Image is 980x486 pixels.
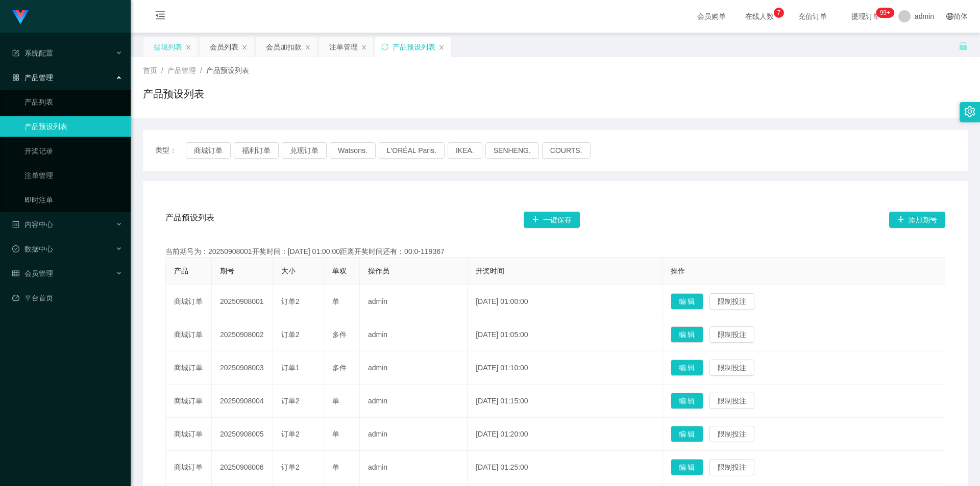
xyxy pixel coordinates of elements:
span: 内容中心 [12,220,53,228]
i: 图标: appstore-o [12,74,19,81]
td: [DATE] 01:00:00 [468,285,662,318]
h1: 产品预设列表 [143,86,204,101]
span: 类型： [155,142,186,159]
td: admin [360,451,468,484]
td: admin [360,385,468,418]
span: 产品预设列表 [165,212,214,228]
span: 在线人数 [740,13,779,20]
button: 图标: plus添加期号 [889,212,945,228]
a: 开奖记录 [24,141,122,161]
img: logo.9652507e.png [12,10,29,24]
button: 福利订单 [234,142,279,159]
span: 提现订单 [846,13,885,20]
div: 当前期号为：20250908001开奖时间：[DATE] 01:00:00距离开奖时间还有：00:0-119367 [165,246,945,257]
td: [DATE] 01:25:00 [468,451,662,484]
span: 订单1 [281,364,300,372]
td: admin [360,351,468,385]
td: [DATE] 01:15:00 [468,385,662,418]
div: 会员列表 [210,37,238,57]
i: 图标: close [361,44,367,50]
span: 产品预设列表 [206,66,249,74]
td: admin [360,285,468,318]
td: 商城订单 [166,318,212,351]
td: admin [360,318,468,351]
button: 编 辑 [671,326,703,343]
button: 限制投注 [709,426,754,442]
button: 限制投注 [709,459,754,475]
td: 20250908004 [212,385,273,418]
button: 限制投注 [709,326,754,343]
div: 提现列表 [154,37,182,57]
i: 图标: form [12,49,19,57]
button: 限制投注 [709,293,754,310]
i: 图标: close [305,44,311,50]
span: 开奖时间 [476,267,504,275]
a: 注单管理 [24,165,122,186]
i: 图标: check-circle-o [12,245,19,252]
td: 商城订单 [166,418,212,451]
td: [DATE] 01:10:00 [468,351,662,385]
button: 编 辑 [671,393,703,409]
td: 商城订单 [166,351,212,385]
a: 图标: dashboard平台首页 [12,288,122,308]
span: 期号 [220,267,234,275]
button: 兑现订单 [282,142,327,159]
div: 注单管理 [329,37,358,57]
span: 充值订单 [793,13,832,20]
span: 系统配置 [12,49,53,57]
td: admin [360,418,468,451]
span: 多件 [332,330,347,339]
td: 20250908002 [212,318,273,351]
td: 20250908001 [212,285,273,318]
i: 图标: menu-fold [143,1,178,33]
span: 产品管理 [12,73,53,82]
td: [DATE] 01:20:00 [468,418,662,451]
span: 首页 [143,66,157,74]
i: 图标: global [946,13,953,20]
i: 图标: close [438,44,445,50]
i: 图标: profile [12,221,19,228]
td: [DATE] 01:05:00 [468,318,662,351]
span: 产品管理 [167,66,196,74]
i: 图标: sync [381,43,388,50]
button: IKEA. [448,142,482,159]
button: 编 辑 [671,360,703,376]
span: 订单2 [281,397,300,405]
span: 订单2 [281,297,300,305]
button: 编 辑 [671,293,703,310]
span: 单 [332,463,339,471]
td: 商城订单 [166,285,212,318]
td: 商城订单 [166,451,212,484]
span: 操作 [671,267,685,275]
button: 限制投注 [709,393,754,409]
button: Watsons. [330,142,376,159]
div: 产品预设列表 [393,37,435,57]
span: / [161,66,163,74]
sup: 7 [774,8,784,18]
sup: 1112 [876,8,894,18]
span: 单双 [332,267,347,275]
i: 图标: close [185,44,191,50]
span: 单 [332,430,339,438]
td: 商城订单 [166,385,212,418]
a: 产品列表 [24,92,122,112]
td: 20250908005 [212,418,273,451]
button: 编 辑 [671,459,703,475]
a: 即时注单 [24,190,122,210]
span: 产品 [174,267,188,275]
i: 图标: table [12,270,19,277]
span: 订单2 [281,463,300,471]
span: / [200,66,202,74]
span: 单 [332,397,339,405]
span: 操作员 [368,267,389,275]
div: 会员加扣款 [266,37,302,57]
button: SENHENG. [485,142,539,159]
button: 编 辑 [671,426,703,442]
button: 图标: plus一键保存 [524,212,580,228]
button: L'ORÉAL Paris. [379,142,445,159]
p: 7 [777,8,781,18]
button: COURTS. [542,142,591,159]
span: 多件 [332,364,347,372]
i: 图标: close [241,44,248,50]
i: 图标: unlock [959,41,968,50]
